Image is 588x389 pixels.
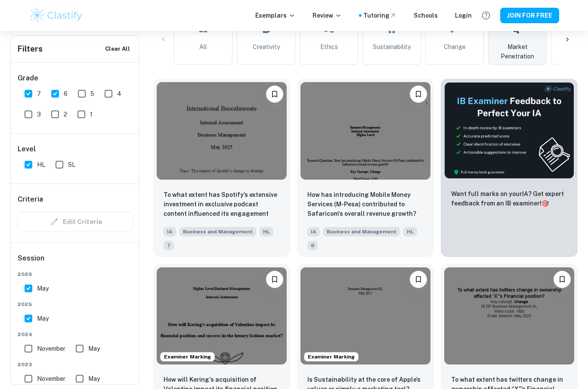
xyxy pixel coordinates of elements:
img: Business and Management IA example thumbnail: Is Sustainability at the core of Apple’s [300,267,430,365]
span: IA [164,227,176,236]
p: Review [313,11,342,20]
span: May [88,344,100,353]
a: Schools [414,11,438,20]
span: Ethics [320,42,338,52]
button: Please log in to bookmark exemplars [410,86,427,103]
span: 4 [117,89,121,98]
img: Business and Management IA example thumbnail: To what extent has Spotify’s extensive i [157,82,287,180]
p: To what extent has Spotify’s extensive investment in exclusive podcast content influenced its eng... [164,190,280,219]
span: 7 [37,89,41,98]
img: Thumbnail [444,82,574,179]
span: May [88,374,100,383]
span: 7 [164,241,174,250]
img: Business and Management IA example thumbnail: To what extent has twitters change in ow [444,267,574,365]
a: ThumbnailWant full marks on yourIA? Get expert feedback from an IB examiner! [441,79,578,257]
span: Examiner Marking [304,353,358,361]
h6: Grade [18,73,133,83]
button: Please log in to bookmark exemplars [410,271,427,288]
a: Tutoring [363,11,396,20]
span: HL [260,227,273,236]
span: 1 [90,110,93,119]
span: 6 [64,89,68,98]
button: Clear All [103,43,132,55]
h6: Criteria [18,194,43,205]
span: Business and Management [179,227,256,236]
h6: Session [18,253,133,270]
button: Please log in to bookmark exemplars [554,271,571,288]
p: Exemplars [255,11,295,20]
span: 5 [90,89,94,98]
span: HL [403,227,417,236]
span: 2023 [18,361,133,368]
span: HL [37,160,45,169]
span: November [37,374,65,383]
img: Clastify logo [29,7,84,24]
span: Examiner Marking [161,353,214,361]
span: 2024 [18,331,133,338]
p: Want full marks on your IA ? Get expert feedback from an IB examiner! [451,189,567,208]
button: JOIN FOR FREE [500,8,559,23]
button: Please log in to bookmark exemplars [266,271,283,288]
p: How has introducing Mobile Money Services (M-Pesa) contributed to Safaricom's overall revenue gro... [307,190,424,218]
h6: Filters [18,43,43,55]
a: Please log in to bookmark exemplarsHow has introducing Mobile Money Services (M-Pesa) contributed... [297,79,434,257]
span: May [37,284,49,293]
img: Business and Management IA example thumbnail: How has introducing Mobile Money Service [300,82,430,180]
span: 3 [37,110,41,119]
span: 2025 [18,300,133,308]
img: Business and Management IA example thumbnail: How will Kering's acquisition of Valenti [157,267,287,365]
span: 6 [307,241,318,250]
span: Change [444,42,466,52]
span: May [37,314,49,323]
span: Market Penetration [492,42,543,61]
span: 2026 [18,270,133,278]
button: Please log in to bookmark exemplars [266,86,283,103]
span: 2 [64,110,67,119]
a: Please log in to bookmark exemplarsTo what extent has Spotify’s extensive investment in exclusive... [153,79,290,257]
h6: Level [18,144,133,154]
div: Criteria filters are unavailable when searching by topic [18,211,133,232]
span: Business and Management [323,227,400,236]
span: IA [307,227,320,236]
span: Sustainability [373,42,411,52]
span: Creativity [253,42,280,52]
span: SL [68,160,75,169]
span: 🎯 [542,200,549,207]
span: November [37,344,65,353]
span: All [199,42,207,52]
a: Login [455,11,472,20]
button: Help and Feedback [479,8,493,23]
